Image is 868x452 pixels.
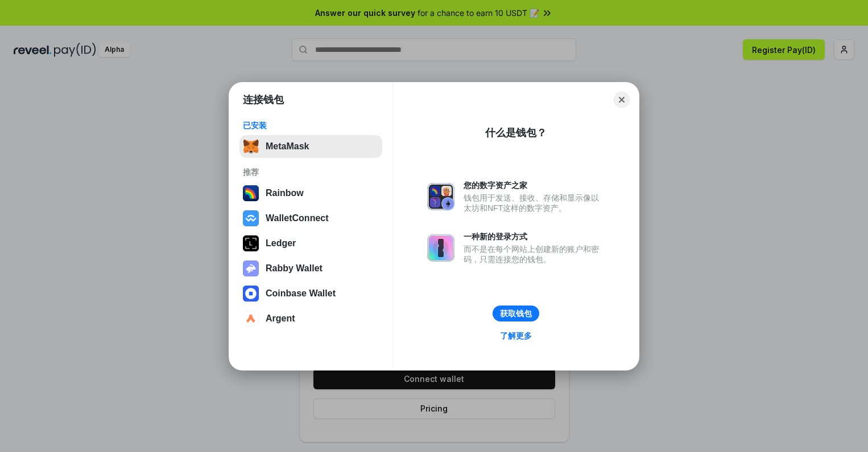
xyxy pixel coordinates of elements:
button: Rabby Wallet [239,257,382,280]
button: Rainbow [239,182,382,205]
div: Ledger [266,238,296,249]
img: svg+xml,%3Csvg%20xmlns%3D%22http%3A%2F%2Fwww.w3.org%2F2000%2Fsvg%22%20fill%3D%22none%22%20viewBox... [427,183,454,210]
img: svg+xml,%3Csvg%20xmlns%3D%22http%3A%2F%2Fwww.w3.org%2F2000%2Fsvg%22%20width%3D%2228%22%20height%3... [243,235,259,251]
img: svg+xml,%3Csvg%20fill%3D%22none%22%20height%3D%2233%22%20viewBox%3D%220%200%2035%2033%22%20width%... [243,139,259,154]
div: 已安装 [243,120,379,131]
button: Ledger [239,232,382,255]
div: Rabby Wallet [266,263,323,274]
button: Coinbase Wallet [239,282,382,305]
h1: 连接钱包 [243,93,284,107]
div: MetaMask [266,141,309,152]
button: Argent [239,307,382,330]
button: Close [614,92,630,108]
img: svg+xml,%3Csvg%20width%3D%2228%22%20height%3D%2228%22%20viewBox%3D%220%200%2028%2028%22%20fill%3D... [243,210,259,226]
div: WalletConnect [266,213,329,223]
img: svg+xml,%3Csvg%20xmlns%3D%22http%3A%2F%2Fwww.w3.org%2F2000%2Fsvg%22%20fill%3D%22none%22%20viewBox... [243,260,259,276]
div: Rainbow [266,188,304,198]
button: WalletConnect [239,207,382,230]
img: svg+xml,%3Csvg%20width%3D%2228%22%20height%3D%2228%22%20viewBox%3D%220%200%2028%2028%22%20fill%3D... [243,311,259,327]
img: svg+xml,%3Csvg%20width%3D%22120%22%20height%3D%22120%22%20viewBox%3D%220%200%20120%20120%22%20fil... [243,185,259,201]
img: svg+xml,%3Csvg%20width%3D%2228%22%20height%3D%2228%22%20viewBox%3D%220%200%2028%2028%22%20fill%3D... [243,286,259,302]
div: 而不是在每个网站上创建新的账户和密码，只需连接您的钱包。 [464,244,605,264]
div: 了解更多 [500,331,532,341]
div: 一种新的登录方式 [464,231,605,242]
img: svg+xml,%3Csvg%20xmlns%3D%22http%3A%2F%2Fwww.w3.org%2F2000%2Fsvg%22%20fill%3D%22none%22%20viewBox... [427,234,454,262]
div: 推荐 [243,167,379,177]
div: 什么是钱包？ [485,126,547,140]
div: Coinbase Wallet [266,288,336,299]
a: 了解更多 [493,328,539,343]
div: 获取钱包 [500,308,532,319]
button: MetaMask [239,135,382,158]
div: 您的数字资产之家 [464,180,605,190]
div: 钱包用于发送、接收、存储和显示像以太坊和NFT这样的数字资产。 [464,193,605,213]
button: 获取钱包 [493,306,539,321]
div: Argent [266,313,295,324]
